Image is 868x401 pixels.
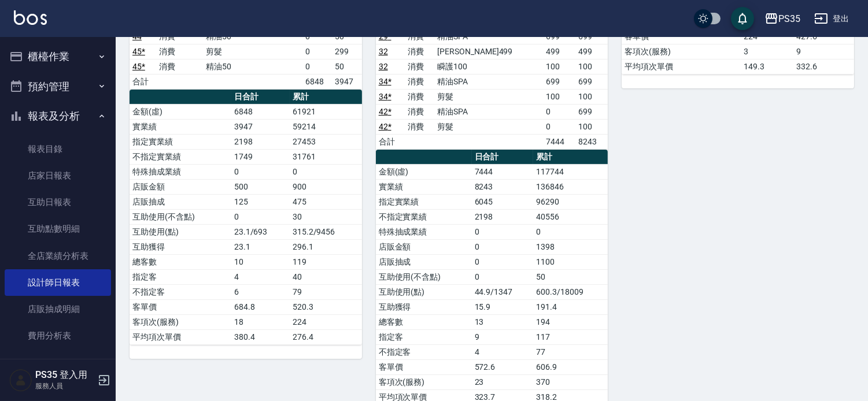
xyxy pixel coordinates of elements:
td: 6 [231,284,290,299]
td: 23 [472,374,534,389]
td: 6045 [472,194,534,209]
img: Person [9,369,32,392]
td: 61921 [290,104,362,119]
td: 31761 [290,149,362,164]
td: 600.3/18009 [533,284,608,299]
td: 不指定實業績 [130,149,231,164]
button: 預約管理 [5,72,111,102]
a: 互助點數明細 [5,216,111,242]
td: 475 [290,194,362,209]
td: 剪髮 [203,44,302,59]
a: 報表目錄 [5,136,111,162]
td: 0 [543,119,575,134]
td: 店販抽成 [130,194,231,209]
a: 32 [379,62,388,71]
button: PS35 [760,7,805,31]
td: 40556 [533,209,608,224]
td: 平均項次單價 [622,59,741,74]
th: 日合計 [472,150,534,165]
td: 總客數 [376,314,472,329]
td: 實業績 [376,179,472,194]
td: 15.9 [472,299,534,314]
td: 互助使用(不含點) [376,269,472,284]
td: 不指定客 [376,344,472,359]
td: 互助獲得 [130,239,231,254]
td: 0 [472,254,534,269]
td: 0 [302,44,332,59]
th: 日合計 [231,90,290,105]
td: 77 [533,344,608,359]
td: 100 [543,89,575,104]
td: 699 [575,74,608,89]
td: 117 [533,329,608,344]
td: 3 [741,44,793,59]
td: 4 [472,344,534,359]
td: 互助獲得 [376,299,472,314]
td: 119 [290,254,362,269]
td: 191.4 [533,299,608,314]
td: 消費 [405,59,434,74]
td: 276.4 [290,329,362,344]
td: 10 [231,254,290,269]
td: 4 [231,269,290,284]
td: 59214 [290,119,362,134]
td: 3947 [332,74,361,89]
td: 520.3 [290,299,362,314]
td: 699 [543,74,575,89]
td: 299 [332,44,361,59]
td: 2198 [472,209,534,224]
td: 0 [302,59,332,74]
td: 296.1 [290,239,362,254]
td: 8243 [575,134,608,149]
td: 117744 [533,164,608,179]
td: 149.3 [741,59,793,74]
td: 特殊抽成業績 [376,224,472,239]
td: 合計 [376,134,405,149]
a: 店家日報表 [5,162,111,189]
td: 剪髮 [434,89,543,104]
td: 44.9/1347 [472,284,534,299]
td: 不指定客 [130,284,231,299]
td: 消費 [405,104,434,119]
td: 0 [231,209,290,224]
td: 499 [543,44,575,59]
td: 3947 [231,119,290,134]
table: a dense table [130,90,362,345]
td: 100 [575,89,608,104]
a: 互助日報表 [5,189,111,216]
td: 精油SPA [434,74,543,89]
td: 客項次(服務) [376,374,472,389]
td: 125 [231,194,290,209]
td: 79 [290,284,362,299]
td: 606.9 [533,359,608,374]
td: 1398 [533,239,608,254]
td: 315.2/9456 [290,224,362,239]
button: 登出 [810,8,854,29]
th: 累計 [533,150,608,165]
td: 380.4 [231,329,290,344]
div: PS35 [778,12,800,26]
td: 剪髮 [434,119,543,134]
td: 572.6 [472,359,534,374]
td: 9 [472,329,534,344]
td: 客項次(服務) [130,314,231,329]
td: 30 [290,209,362,224]
td: 互助使用(不含點) [130,209,231,224]
a: 店販抽成明細 [5,296,111,322]
td: 精油SPA [434,104,543,119]
td: 0 [472,239,534,254]
td: 27453 [290,134,362,149]
td: 332.6 [793,59,854,74]
a: 44 [132,32,142,41]
td: 7444 [543,134,575,149]
button: 櫃檯作業 [5,42,111,72]
button: 客戶管理 [5,354,111,384]
td: 684.8 [231,299,290,314]
img: Logo [14,10,47,25]
td: 0 [472,269,534,284]
td: 金額(虛) [376,164,472,179]
td: 指定客 [376,329,472,344]
td: 2198 [231,134,290,149]
td: 100 [575,119,608,134]
td: 0 [543,104,575,119]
